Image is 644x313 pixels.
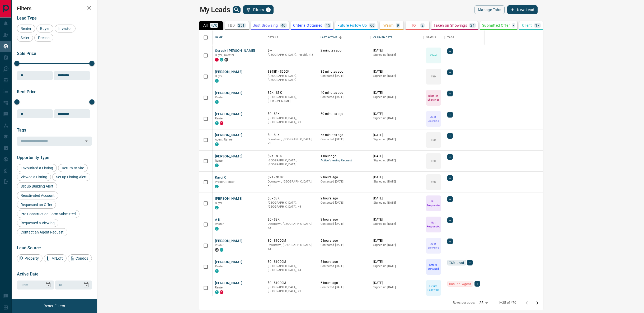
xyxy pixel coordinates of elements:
[447,48,453,54] div: +
[373,175,421,180] p: [DATE]
[58,164,88,172] div: Return to Site
[535,24,540,27] p: 17
[19,26,33,31] span: Renter
[318,30,371,45] div: Last Active
[268,112,315,116] p: $0 - $3K
[268,260,315,264] p: $0 - $1000M
[447,154,453,160] div: +
[373,285,421,289] p: Signed up [DATE]
[215,138,233,141] span: Agent, Renter
[17,173,51,181] div: Viewed a Listing
[215,201,223,205] span: Buyer
[373,137,421,142] p: Signed up [DATE]
[447,196,453,202] div: +
[215,163,219,167] div: condos.ca
[60,166,86,170] span: Return to Site
[447,133,453,139] div: +
[449,281,472,286] span: Has an Agent
[268,116,315,124] p: Toronto
[431,159,436,163] p: TBD
[55,25,76,32] div: Investor
[373,180,421,184] p: Signed up [DATE]
[449,112,451,117] span: +
[36,25,53,32] div: Buyer
[447,112,453,118] div: +
[447,30,454,45] div: Tags
[23,256,41,260] span: Property
[321,260,368,264] p: 5 hours ago
[321,74,368,78] p: Contacted [DATE]
[427,199,440,207] p: Not Responsive
[321,175,368,180] p: 2 hours ago
[427,221,440,228] p: Not Responsive
[268,222,315,230] p: North York, Toronto
[321,154,368,158] p: 1 hour ago
[268,239,315,243] p: $0 - $1000M
[224,58,228,62] div: mrloft.ca
[19,184,55,188] span: Set up Building Alert
[424,30,445,45] div: Status
[321,217,368,222] p: 3 hours ago
[19,36,31,40] span: Seller
[44,254,67,262] div: MrLoft
[373,154,421,158] p: [DATE]
[268,264,315,272] p: York Crosstown, Midtown | Central, East York, Toronto
[337,34,344,41] button: Sort
[268,48,315,53] p: $---
[474,281,480,287] div: +
[449,154,451,160] span: +
[449,70,451,75] span: +
[211,24,217,27] p: 470
[215,112,243,117] button: [PERSON_NAME]
[268,30,279,45] div: Details
[57,26,74,31] span: Investor
[19,175,49,179] span: Viewed a Listing
[513,24,514,27] p: -
[447,69,453,75] div: +
[215,222,224,226] span: Renter
[427,242,440,250] p: Just Browsing
[321,69,368,74] p: 35 minutes ago
[449,91,451,96] span: +
[38,26,51,31] span: Buyer
[373,95,421,99] p: Signed up [DATE]
[449,197,451,202] span: +
[474,5,505,14] button: Manage Tabs
[265,30,318,45] div: Details
[17,210,79,218] div: Pre-Construction Form Submitted
[268,69,315,74] p: $398K - $650K
[268,137,315,146] p: Toronto
[498,301,516,305] p: 1–25 of 470
[293,24,323,27] p: Criteria Obtained
[268,196,315,201] p: $0 - $3K
[17,51,36,56] span: Sale Price
[321,285,368,289] p: Contacted [DATE]
[268,91,315,95] p: $2K - $3K
[19,221,57,225] span: Requested a Viewing
[215,133,243,138] button: [PERSON_NAME]
[449,133,451,138] span: +
[40,301,68,310] button: Reset Filters
[373,112,421,116] p: [DATE]
[476,281,478,286] span: +
[268,180,315,188] p: Toronto
[17,254,43,262] div: Property
[430,53,437,57] p: Client
[373,133,421,137] p: [DATE]
[220,58,223,62] div: condos.ca
[532,298,543,308] button: Go to next page
[426,30,436,45] div: Status
[522,24,532,27] p: Client
[238,24,245,27] p: 251
[321,243,368,247] p: Contacted [DATE]
[17,25,35,32] div: Renter
[467,260,473,265] div: +
[215,58,219,62] div: property.ca
[373,239,421,243] p: [DATE]
[200,6,230,14] h1: My Leads
[373,243,421,247] p: Signed up [DATE]
[373,74,421,78] p: Signed up [DATE]
[17,34,33,42] div: Seller
[373,217,421,222] p: [DATE]
[17,89,36,94] span: Rent Price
